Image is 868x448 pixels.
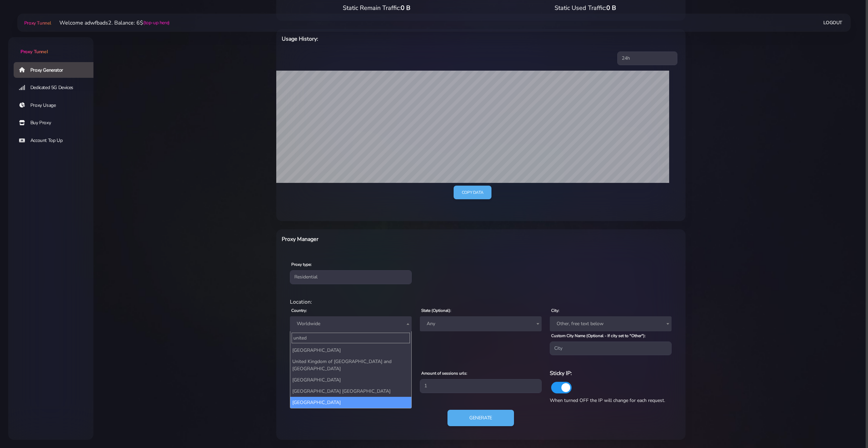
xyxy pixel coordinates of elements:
[823,16,842,29] a: Logout
[282,34,511,43] h6: Usage History:
[14,133,99,148] a: Account Top Up
[24,20,51,26] span: Proxy Tunnel
[143,19,170,26] a: (top-up here)
[421,370,467,376] label: Amount of sessions urls:
[282,235,511,244] h6: Proxy Manager
[554,319,667,329] span: Other, free text below
[14,80,99,96] a: Dedicated 5G Devices
[550,342,672,355] input: City
[272,3,481,13] div: Static Remain Traffic:
[23,17,51,28] a: Proxy Tunnel
[550,397,665,404] span: When turned OFF the IP will change for each request.
[606,4,616,12] span: 0 B
[14,98,99,113] a: Proxy Usage
[8,37,93,55] a: Proxy Tunnel
[290,316,412,331] span: Worldwide
[20,48,48,55] span: Proxy Tunnel
[291,261,312,268] label: Proxy type:
[454,186,491,200] a: Copy data
[14,62,99,78] a: Proxy Generator
[290,397,411,408] li: [GEOGRAPHIC_DATA]
[290,356,411,374] li: United Kingdom of [GEOGRAPHIC_DATA] and [GEOGRAPHIC_DATA]
[424,319,538,329] span: Any
[421,307,451,314] label: State (Optional):
[286,298,676,306] div: Location:
[551,333,646,339] label: Custom City Name (Optional - If city set to "Other"):
[401,4,410,12] span: 0 B
[286,361,676,369] div: Proxy Settings:
[420,316,542,331] span: Any
[292,333,410,343] input: Search
[447,410,514,426] button: Generate
[290,374,411,386] li: [GEOGRAPHIC_DATA]
[14,115,99,131] a: Buy Proxy
[294,319,408,329] span: Worldwide
[51,19,170,27] li: Welcome adwfbads2. Balance: 6$
[481,3,690,13] div: Static Used Traffic:
[767,336,859,439] iframe: Webchat Widget
[550,369,672,378] h6: Sticky IP:
[551,307,559,314] label: City:
[290,386,411,397] li: [GEOGRAPHIC_DATA] [GEOGRAPHIC_DATA]
[550,316,672,331] span: Other, free text below
[291,307,307,314] label: Country:
[290,345,411,356] li: [GEOGRAPHIC_DATA]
